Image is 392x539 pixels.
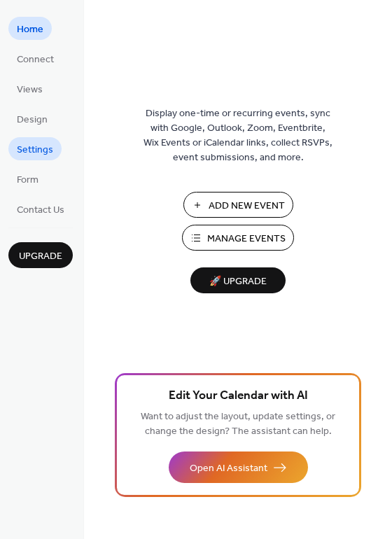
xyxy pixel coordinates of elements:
span: Settings [17,143,53,157]
a: Settings [8,137,62,160]
a: Home [8,17,52,40]
a: Form [8,167,47,190]
button: 🚀 Upgrade [190,267,286,293]
button: Open AI Assistant [169,451,308,483]
span: Open AI Assistant [190,461,267,476]
span: Home [17,22,43,37]
span: Manage Events [207,232,286,246]
a: Design [8,107,56,130]
span: Add New Event [209,199,285,213]
a: Connect [8,47,62,70]
span: Connect [17,52,54,67]
span: Design [17,113,48,127]
a: Views [8,77,51,100]
span: Views [17,83,43,97]
span: 🚀 Upgrade [199,272,277,291]
span: Display one-time or recurring events, sync with Google, Outlook, Zoom, Eventbrite, Wix Events or ... [143,106,332,165]
span: Edit Your Calendar with AI [169,386,308,406]
span: Form [17,173,38,188]
span: Contact Us [17,203,64,218]
span: Want to adjust the layout, update settings, or change the design? The assistant can help. [141,407,335,441]
button: Add New Event [183,192,293,218]
button: Manage Events [182,225,294,251]
a: Contact Us [8,197,73,220]
span: Upgrade [19,249,62,264]
button: Upgrade [8,242,73,268]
